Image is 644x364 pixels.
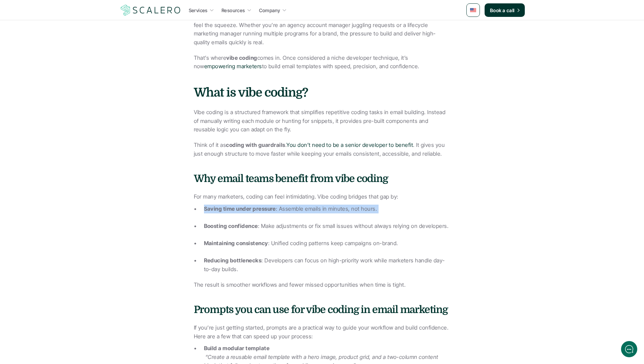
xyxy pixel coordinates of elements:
[194,141,450,158] p: Think of it as . . It gives you just enough structure to move faster while keeping your emails co...
[10,89,125,103] button: New conversation
[204,345,270,352] strong: Build a modular template
[194,108,450,134] p: Vibe coding is a structured framework that simplifies repetitive coding tasks in email building. ...
[621,341,637,357] iframe: gist-messenger-bubble-iframe
[204,256,450,274] p: : Developers can focus on high-priority work while marketers handle day-to-day builds.
[204,223,258,229] strong: Boosting confidence
[226,54,257,61] strong: vibe coding
[204,239,450,256] p: : Unified coding patterns keep campaigns on-brand.
[194,86,308,100] strong: What is vibe coding?
[56,236,85,240] span: We run on Gist
[204,257,262,264] strong: Reducing bottlenecks
[286,141,413,148] a: You don’t need to be a senior developer to benefit
[204,222,450,239] p: : Make adjustments or fix small issues without always relying on developers.
[120,4,182,17] img: Scalero company logo
[194,12,450,47] p: When inboxes are crowded and deadlines stack up, even the most skilled lifecycle marketing teams ...
[490,7,515,14] p: Book a call
[194,173,388,184] strong: Why email teams benefit from vibe coding
[226,141,285,148] strong: coding with guardrails
[204,63,262,70] a: empowering marketers
[194,192,450,201] p: For many marketers, coding can feel intimidating. Vibe coding bridges that gap by:
[222,7,245,14] p: Resources
[259,7,280,14] p: Company
[194,54,450,71] p: That’s where comes in. Once considered a niche developer technique, it’s now to build email templ...
[194,304,448,315] strong: Prompts you can use for vibe coding in email marketing
[10,33,125,44] h1: Hi! Welcome to Scalero.
[194,281,450,289] p: The result is smoother workflows and fewer missed opportunities when time is tight.
[44,94,81,99] span: New conversation
[10,45,125,77] h2: Let us know if we can help with lifecycle marketing.
[204,240,268,246] strong: Maintaining consistency
[189,7,208,14] p: Services
[485,3,525,17] a: Book a call
[204,205,450,222] p: : Assemble emails in minutes, not hours.
[204,205,276,212] strong: Saving time under pressure
[194,323,450,341] p: If you’re just getting started, prompts are a practical way to guide your workflow and build conf...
